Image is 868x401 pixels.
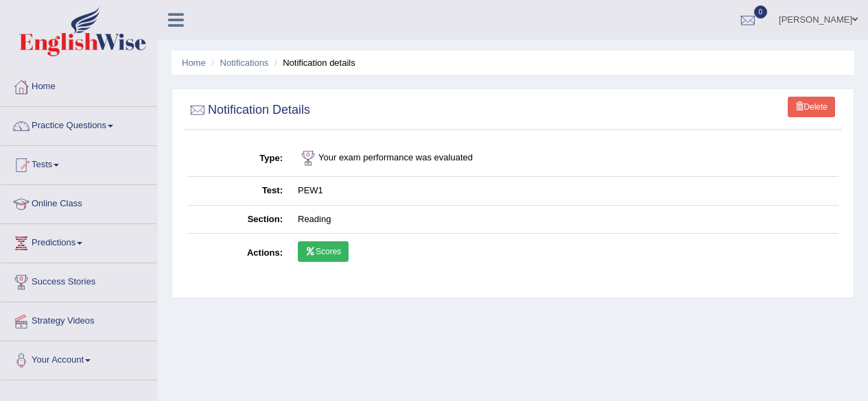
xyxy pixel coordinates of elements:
[290,205,838,234] td: Reading
[298,241,349,262] a: Scores
[754,5,768,19] span: 0
[187,100,310,121] h2: Notification Details
[1,146,157,180] a: Tests
[271,56,355,69] li: Notification details
[182,58,206,68] a: Home
[290,177,838,206] td: PEW1
[1,68,157,102] a: Home
[1,224,157,258] a: Predictions
[220,58,269,68] a: Notifications
[187,234,290,274] th: Actions
[1,107,157,141] a: Practice Questions
[187,141,290,177] th: Type
[1,302,157,337] a: Strategy Videos
[1,341,157,376] a: Your Account
[187,205,290,234] th: Section
[187,177,290,206] th: Test
[290,141,838,177] td: Your exam performance was evaluated
[1,185,157,219] a: Online Class
[788,97,835,117] a: Delete
[1,263,157,297] a: Success Stories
